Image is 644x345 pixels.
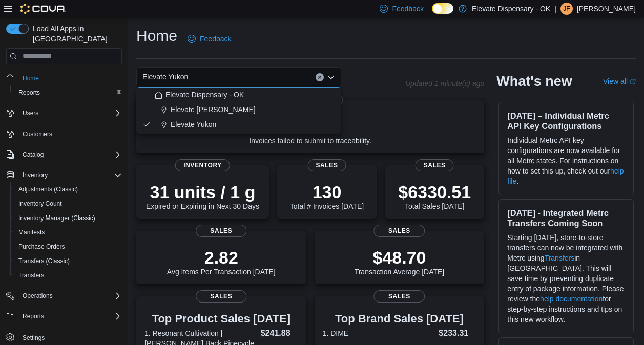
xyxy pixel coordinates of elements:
span: Reports [14,87,122,99]
span: Inventory Count [14,198,122,210]
p: $48.70 [355,247,445,268]
div: Jaden Fortenberry [560,3,573,15]
span: Customers [23,130,52,138]
a: help file [507,167,624,185]
button: Reports [2,309,126,324]
button: Adjustments (Classic) [10,182,126,197]
p: Updated 1 minute(s) ago [405,79,484,88]
span: Sales [374,225,425,237]
dd: $241.88 [261,327,298,339]
span: Load All Apps in [GEOGRAPHIC_DATA] [29,24,122,44]
p: Starting [DATE], store-to-store transfers can now be integrated with Metrc using in [GEOGRAPHIC_D... [507,232,625,325]
button: Catalog [18,148,48,161]
button: Settings [2,330,126,344]
span: Operations [23,292,53,300]
span: Home [18,72,122,84]
div: Total # Invoices [DATE] [290,182,364,210]
a: Inventory Manager (Classic) [14,212,99,224]
button: Inventory [18,169,52,181]
a: Feedback [183,29,235,49]
span: Purchase Orders [18,243,65,251]
h3: Top Product Sales [DATE] [144,313,298,325]
h3: [DATE] - Integrated Metrc Transfers Coming Soon [507,208,625,228]
button: Inventory [2,168,126,182]
button: Clear input [316,73,324,81]
span: Elevate [PERSON_NAME] [171,104,256,115]
button: Inventory Count [10,197,126,211]
a: Inventory Count [14,198,66,210]
span: Manifests [18,228,45,236]
span: Dark Mode [432,14,432,14]
span: Sales [196,290,246,303]
span: Users [18,107,122,119]
button: Customers [2,126,126,141]
a: Transfers (Classic) [14,255,74,267]
span: Feedback [200,34,231,44]
a: Reports [14,87,44,99]
button: Operations [18,290,57,302]
p: 130 [290,182,364,202]
span: Transfers (Classic) [14,255,122,267]
span: Inventory [175,159,230,171]
a: Settings [18,332,49,344]
span: Catalog [23,150,44,159]
button: Operations [2,289,126,303]
p: [PERSON_NAME] [577,3,636,15]
a: Transfers [545,254,575,262]
p: Individual Metrc API key configurations are now available for all Metrc states. For instructions ... [507,135,625,186]
span: Inventory [23,171,48,179]
span: Settings [23,334,45,342]
button: Inventory Manager (Classic) [10,211,126,225]
a: Transfers [14,269,48,282]
span: Sales [308,159,346,171]
span: Transfers [18,271,44,279]
span: Purchase Orders [14,241,122,253]
dt: 1. DIME [323,328,435,338]
dd: $233.31 [439,327,476,339]
a: Manifests [14,226,49,239]
a: Home [18,72,43,84]
button: Transfers (Classic) [10,254,126,268]
span: Customers [18,127,122,140]
span: Sales [416,159,454,171]
svg: External link [630,79,636,85]
span: Inventory Manager (Classic) [14,212,122,224]
button: Close list of options [327,73,335,81]
p: | [554,3,556,15]
button: Home [2,71,126,85]
span: Elevate Dispensary - OK [165,90,244,100]
button: Elevate Dispensary - OK [136,88,341,102]
span: Sales [196,225,246,237]
span: Elevate Yukon [142,71,188,83]
span: Adjustments (Classic) [18,185,78,193]
span: Elevate Yukon [171,119,216,130]
span: Reports [18,89,40,97]
a: help documentation [540,295,603,303]
button: Elevate Yukon [136,117,341,132]
span: Adjustments (Classic) [14,183,122,196]
h3: [DATE] – Individual Metrc API Key Configurations [507,111,625,131]
span: Inventory Manager (Classic) [18,214,95,222]
a: Customers [18,128,56,140]
span: Reports [18,310,122,322]
span: Catalog [18,148,122,161]
p: $6330.51 [398,182,471,202]
a: Adjustments (Classic) [14,183,82,196]
span: Sales [374,290,425,303]
span: Users [23,109,38,117]
button: Catalog [2,147,126,162]
img: Cova [20,4,66,14]
div: Choose from the following options [136,88,341,132]
div: Transaction Average [DATE] [355,247,445,276]
h3: Top Brand Sales [DATE] [323,313,476,325]
p: 31 units / 1 g [146,182,259,202]
div: Expired or Expiring in Next 30 Days [146,182,259,210]
span: Reports [23,312,44,320]
button: Transfers [10,268,126,283]
p: Elevate Dispensary - OK [472,3,550,15]
button: Users [18,107,43,119]
span: Manifests [14,226,122,239]
h1: Home [136,26,177,46]
button: Reports [18,310,48,322]
button: Users [2,106,126,120]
